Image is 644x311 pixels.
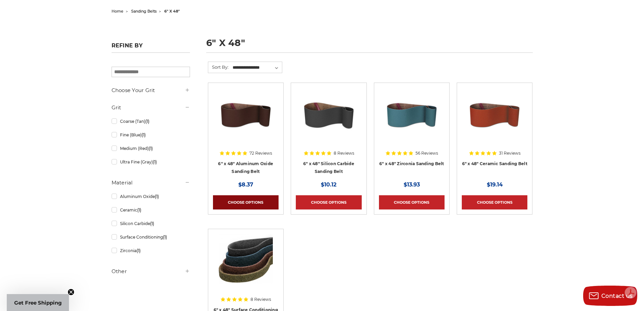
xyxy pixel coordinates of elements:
a: 6" x 48" Ceramic Sanding Belt [462,88,527,153]
a: 6" x 48" Zirconia Sanding Belt [379,161,444,166]
span: 31 Reviews [499,151,521,155]
select: Sort By: [232,63,282,73]
span: (1) [153,159,157,164]
a: Surface Conditioning [112,231,190,243]
label: Sort By: [208,62,229,72]
a: 6" x 48" Ceramic Sanding Belt [462,161,527,166]
img: 6" x 48" Aluminum Oxide Sanding Belt [219,88,273,142]
span: (1) [137,248,141,253]
a: Medium (Red) [112,142,190,154]
button: Close teaser [68,289,74,295]
span: (1) [142,132,146,137]
span: 72 Reviews [249,151,272,155]
span: $8.37 [238,181,253,188]
a: 6"x48" Surface Conditioning Sanding Belts [213,234,279,299]
img: 6" x 48" Ceramic Sanding Belt [468,88,522,142]
span: (1) [163,235,167,240]
span: 56 Reviews [415,151,438,155]
a: Choose Options [213,195,279,209]
a: Aluminum Oxide [112,191,190,202]
span: $10.12 [321,181,336,188]
span: (1) [150,221,154,226]
a: sanding belts [131,9,157,14]
a: Choose Options [462,195,527,209]
a: 6" x 48" Aluminum Oxide Sanding Belt [218,161,273,174]
a: Ultra Fine (Gray) [112,156,190,168]
a: 6" x 48" Zirconia Sanding Belt [379,88,445,153]
h1: 6" x 48" [206,38,533,53]
span: 6" x 48" [164,9,180,14]
span: $19.14 [487,181,503,188]
a: Zirconia [112,245,190,257]
div: Get Free ShippingClose teaser [7,294,69,311]
a: Fine (Blue) [112,129,190,141]
span: (1) [137,207,141,213]
a: 6" x 48" Silicon Carbide Sanding Belt [303,161,354,174]
span: $13.93 [404,181,420,188]
a: 6" x 48" Aluminum Oxide Sanding Belt [213,88,279,153]
span: 8 Reviews [251,297,271,302]
a: home [112,9,123,14]
h5: Other [112,267,190,275]
a: Silicon Carbide [112,218,190,229]
span: (1) [149,146,153,151]
button: Contact us [583,286,637,306]
a: Coarse (Tan) [112,115,190,127]
span: Get Free Shipping [14,299,62,306]
span: Contact us [601,293,633,299]
span: (1) [145,119,149,124]
img: 6" x 48" Silicon Carbide File Belt [302,88,356,142]
a: Choose Options [379,195,445,209]
h5: Material [112,179,190,187]
span: (1) [155,194,159,199]
h5: Choose Your Grit [112,86,190,94]
h5: Refine by [112,42,190,53]
span: 8 Reviews [334,151,354,155]
a: Ceramic [112,204,190,216]
a: 6" x 48" Silicon Carbide File Belt [296,88,361,153]
a: Choose Options [296,195,361,209]
img: 6"x48" Surface Conditioning Sanding Belts [219,234,273,288]
h5: Grit [112,104,190,112]
img: 6" x 48" Zirconia Sanding Belt [385,88,439,142]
